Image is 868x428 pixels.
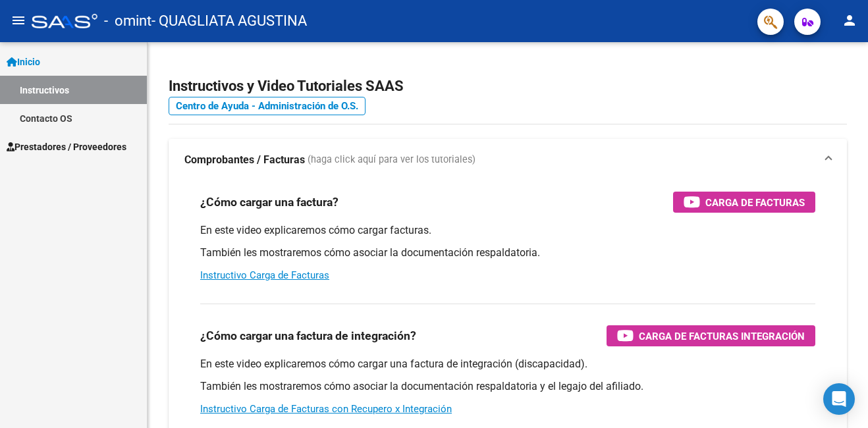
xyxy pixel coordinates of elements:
mat-icon: person [842,13,857,28]
p: En este video explicaremos cómo cargar facturas. [200,223,815,238]
mat-expansion-panel-header: Comprobantes / Facturas (haga click aquí para ver los tutoriales) [169,139,847,181]
span: - QUAGLIATA AGUSTINA [151,7,307,36]
div: Open Intercom Messenger [823,383,855,415]
span: - omint [104,7,151,36]
a: Instructivo Carga de Facturas con Recupero x Integración [200,403,452,415]
a: Instructivo Carga de Facturas [200,269,329,281]
span: Inicio [7,55,40,69]
p: También les mostraremos cómo asociar la documentación respaldatoria y el legajo del afiliado. [200,379,815,394]
a: Centro de Ayuda - Administración de O.S. [169,97,366,115]
p: También les mostraremos cómo asociar la documentación respaldatoria. [200,246,815,260]
span: Carga de Facturas [705,194,805,211]
span: Prestadores / Proveedores [7,140,126,154]
button: Carga de Facturas [673,192,815,213]
mat-icon: menu [11,13,26,28]
span: Carga de Facturas Integración [639,328,805,344]
span: (haga click aquí para ver los tutoriales) [308,153,475,167]
h3: ¿Cómo cargar una factura de integración? [200,327,416,345]
p: En este video explicaremos cómo cargar una factura de integración (discapacidad). [200,357,815,371]
h2: Instructivos y Video Tutoriales SAAS [169,74,847,99]
h3: ¿Cómo cargar una factura? [200,193,339,211]
button: Carga de Facturas Integración [607,325,815,346]
strong: Comprobantes / Facturas [184,153,305,167]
